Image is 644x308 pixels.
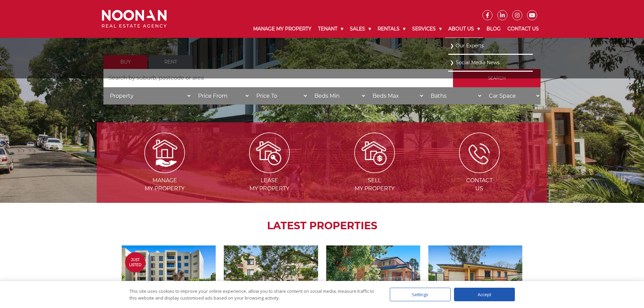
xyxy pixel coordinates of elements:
div: This site uses cookies to improve your online experience, allow you to share content on social me... [129,288,376,301]
a: Services [409,20,445,38]
a: Social Media News [450,58,531,67]
a: ICONS ContactUs [428,149,531,192]
span: Lease my Property [218,176,321,193]
span: Sell my Property [323,176,426,193]
a: Manage My Property [250,20,315,38]
span: Contact Us [428,176,531,193]
a: About Us [445,20,483,38]
a: Sales [347,20,374,38]
h2: LATEST PROPERTIES [114,220,530,232]
a: Sell my property Sellmy Property [323,149,426,192]
span: Just Listed [125,257,145,267]
img: Sell my property [354,133,395,173]
a: Tenant [315,20,347,38]
div: Settings [390,288,451,301]
img: Lease my property [249,133,290,173]
img: Manage my Property [144,133,185,173]
a: Lease my property Leasemy Property [218,149,321,192]
a: Contact Us [504,20,542,38]
img: Noonan Real Estate Agency [102,10,167,28]
div: Accept [454,288,515,301]
a: Our Experts [450,41,531,50]
span: Manage my Property [113,176,216,193]
a: Rentals [374,20,409,38]
a: Manage my Property Managemy Property [113,149,216,192]
img: ICONS [459,133,500,173]
a: Blog [483,20,504,38]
